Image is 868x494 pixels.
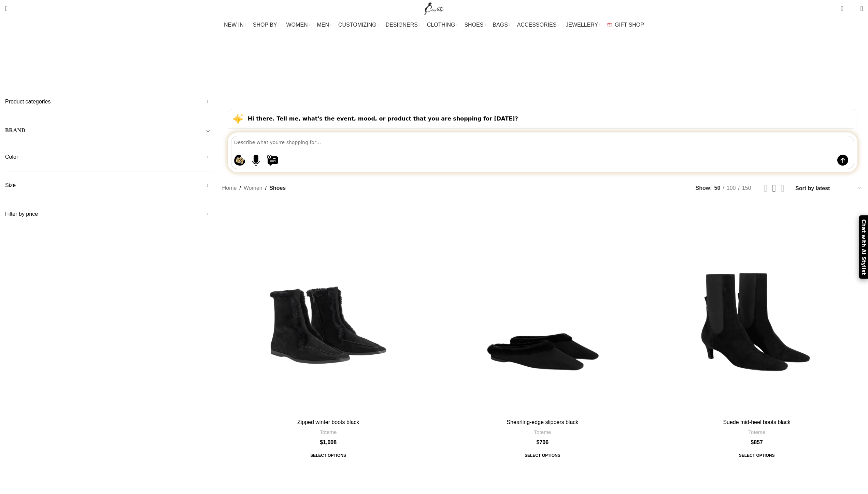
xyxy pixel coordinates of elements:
[246,66,264,72] span: Boots
[724,184,738,193] a: 100
[837,2,846,15] a: 0
[399,66,415,72] span: Heels
[305,449,351,462] span: Select options
[537,439,549,445] bdi: 706
[269,184,286,193] span: Shoes
[222,203,435,416] a: Zipped winter boots black
[493,22,508,28] span: BAGS
[305,449,351,462] a: Select options for “Zipped winter boots black”
[320,439,337,445] bdi: 1,008
[317,18,331,32] a: MEN
[615,22,644,28] span: GIFT SHOP
[595,66,622,72] span: Sneakers
[425,61,448,77] a: Loafers
[464,18,486,32] a: SHOES
[5,98,212,105] h5: Product categories
[244,184,262,193] a: Women
[566,22,598,28] span: JEWELLERY
[5,182,212,189] h5: Size
[734,449,780,462] a: Select options for “Suede mid-heel boots black”
[493,18,510,32] a: BAGS
[253,18,280,32] a: SHOP BY
[320,428,337,436] a: Toteme
[425,66,448,72] span: Loafers
[427,18,458,32] a: CLOTHING
[751,439,754,445] span: $
[396,41,413,55] a: Go back
[317,22,329,28] span: MEN
[464,22,483,28] span: SHOES
[338,18,379,32] a: CUSTOMIZING
[561,61,585,77] a: Slippers
[517,22,557,28] span: ACCESSORIES
[224,22,244,28] span: NEW IN
[740,184,754,193] a: 150
[222,184,237,193] a: Home
[5,153,212,161] h5: Color
[386,18,420,32] a: DESIGNERS
[437,203,649,416] a: Shearling-edge slippers black
[528,66,551,72] span: Sandals
[320,439,323,445] span: $
[501,61,518,77] a: Mules
[751,439,763,445] bdi: 857
[772,183,776,193] a: Grid view 3
[2,2,11,15] a: Search
[427,22,455,28] span: CLOTHING
[764,183,768,193] a: Grid view 2
[5,127,26,134] h5: BRAND
[781,183,784,193] a: Grid view 4
[501,66,518,72] span: Mules
[458,61,491,77] a: Monk shoes
[714,185,721,191] span: 50
[850,7,855,12] span: 0
[224,18,246,32] a: NEW IN
[723,419,790,425] a: Suede mid-heel boots black
[286,18,310,32] a: WOMEN
[651,203,863,416] a: Suede mid-heel boots black
[520,449,565,462] span: Select options
[795,183,863,193] select: Shop order
[222,184,286,193] nav: Breadcrumb
[386,22,418,28] span: DESIGNERS
[742,185,751,191] span: 150
[413,39,455,57] h1: Shoes
[286,22,308,28] span: WOMEN
[273,66,327,72] span: Brogues & Oxfords
[841,3,846,9] span: 0
[849,2,855,15] div: My Wishlist
[253,22,277,28] span: SHOP BY
[517,18,559,32] a: ACCESSORIES
[561,66,585,72] span: Slippers
[734,449,780,462] span: Select options
[399,61,415,77] a: Heels
[520,449,565,462] a: Select options for “Shearling-edge slippers black”
[297,419,359,425] a: Zipped winter boots black
[246,61,264,77] a: Boots
[607,18,644,32] a: GIFT SHOP
[507,419,578,425] a: Shearling-edge slippers black
[607,23,612,27] img: GiftBag
[727,185,736,191] span: 100
[338,22,376,28] span: CUSTOMIZING
[338,61,388,77] a: Flip Flops & Slides
[338,66,388,72] span: Flip Flops & Slides
[712,184,723,193] a: 50
[566,18,600,32] a: JEWELLERY
[5,126,212,139] div: Toggle filter
[748,428,765,436] a: Toteme
[595,61,622,77] a: Sneakers
[273,61,327,77] a: Brogues & Oxfords
[423,5,445,11] a: Site logo
[534,428,551,436] a: Toteme
[528,61,551,77] a: Sandals
[2,18,866,32] div: Main navigation
[696,184,712,193] span: Show
[5,210,212,218] h5: Filter by price
[458,66,491,72] span: Monk shoes
[537,439,540,445] span: $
